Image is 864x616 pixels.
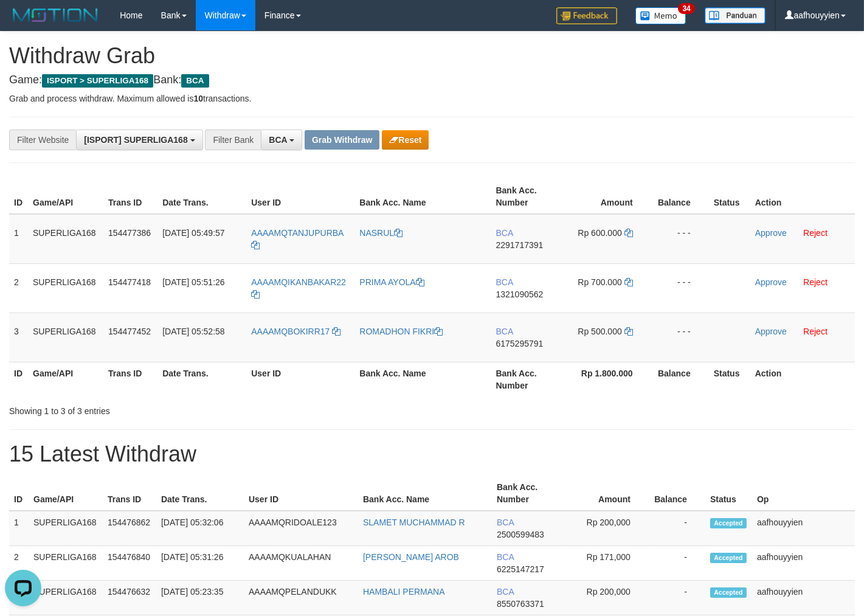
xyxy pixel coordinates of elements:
td: SUPERLIGA168 [29,546,103,581]
th: ID [9,362,28,396]
a: AAAAMQIKANBAKAR22 [251,277,346,299]
span: 34 [678,3,694,14]
h1: 15 Latest Withdraw [9,442,855,466]
th: Status [709,362,750,396]
span: BCA [497,552,514,562]
span: BCA [269,135,287,145]
td: 3 [9,313,28,362]
th: Game/API [29,476,103,511]
th: Date Trans. [157,179,246,214]
th: ID [9,476,29,511]
td: AAAAMQKUALAHAN [244,546,358,581]
a: Approve [755,228,787,238]
td: aafhouyyien [752,581,855,615]
span: BCA [496,277,513,287]
th: User ID [246,179,354,214]
td: [DATE] 05:32:06 [156,511,244,546]
td: - [649,581,705,615]
span: 154477418 [108,277,151,287]
th: Date Trans. [157,362,246,396]
a: Approve [755,277,787,287]
th: ID [9,179,28,214]
td: 1 [9,511,29,546]
span: BCA [496,228,513,238]
span: 154477386 [108,228,151,238]
a: SLAMET MUCHAMMAD R [363,517,465,527]
th: User ID [244,476,358,511]
span: BCA [497,517,514,527]
div: Filter Website [9,130,76,150]
span: Rp 500.000 [578,327,621,336]
span: Rp 700.000 [578,277,621,287]
td: - - - [651,214,709,264]
td: - [649,511,705,546]
th: Action [750,179,855,214]
span: [DATE] 05:52:58 [162,327,224,336]
span: AAAAMQTANJUPURBA [251,228,343,238]
a: Reject [803,228,828,238]
span: AAAAMQIKANBAKAR22 [251,277,346,287]
th: Amount [564,476,649,511]
td: Rp 200,000 [564,581,649,615]
td: AAAAMQRIDOALE123 [244,511,358,546]
img: panduan.png [705,7,766,24]
span: Copy 8550763371 to clipboard [497,599,544,609]
span: BCA [496,327,513,336]
td: SUPERLIGA168 [28,313,103,362]
a: AAAAMQBOKIRR17 [251,327,340,336]
td: - - - [651,313,709,362]
th: Bank Acc. Name [358,476,492,511]
td: SUPERLIGA168 [29,581,103,615]
img: Button%20Memo.svg [635,7,686,24]
button: Open LiveChat chat widget [5,5,41,41]
th: Trans ID [103,179,157,214]
td: 154476840 [103,546,156,581]
span: AAAAMQBOKIRR17 [251,327,330,336]
span: Rp 600.000 [578,228,621,238]
button: Reset [382,130,429,150]
th: Trans ID [103,476,156,511]
td: SUPERLIGA168 [28,263,103,313]
td: SUPERLIGA168 [29,511,103,546]
span: ISPORT > SUPERLIGA168 [42,74,153,88]
button: Grab Withdraw [305,130,379,150]
strong: 10 [193,94,203,103]
td: aafhouyyien [752,511,855,546]
th: Game/API [28,179,103,214]
span: Copy 2291717391 to clipboard [496,240,544,250]
a: AAAAMQTANJUPURBA [251,228,343,250]
th: Game/API [28,362,103,396]
a: Copy 500000 to clipboard [624,327,633,336]
a: Reject [803,327,828,336]
img: Feedback.jpg [556,7,617,24]
a: NASRUL [359,228,403,238]
span: BCA [497,587,514,597]
th: Bank Acc. Name [354,179,491,214]
div: Showing 1 to 3 of 3 entries [9,400,351,417]
th: Status [705,476,752,511]
td: 2 [9,546,29,581]
td: 1 [9,214,28,264]
td: 154476632 [103,581,156,615]
a: PRIMA AYOLA [359,277,424,287]
th: Bank Acc. Name [354,362,491,396]
span: Accepted [710,553,747,563]
td: 154476862 [103,511,156,546]
td: Rp 200,000 [564,511,649,546]
td: SUPERLIGA168 [28,214,103,264]
th: Balance [649,476,705,511]
span: Accepted [710,587,747,598]
button: [ISPORT] SUPERLIGA168 [76,130,202,150]
a: Reject [803,277,828,287]
td: 2 [9,263,28,313]
th: Op [752,476,855,511]
span: [ISPORT] SUPERLIGA168 [84,135,187,145]
a: Approve [755,327,787,336]
span: Copy 1321090562 to clipboard [496,289,544,299]
td: [DATE] 05:23:35 [156,581,244,615]
th: Amount [564,179,651,214]
div: Filter Bank [205,130,261,150]
a: ROMADHON FIKRI [359,327,443,336]
th: Bank Acc. Number [491,362,564,396]
th: Trans ID [103,362,157,396]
